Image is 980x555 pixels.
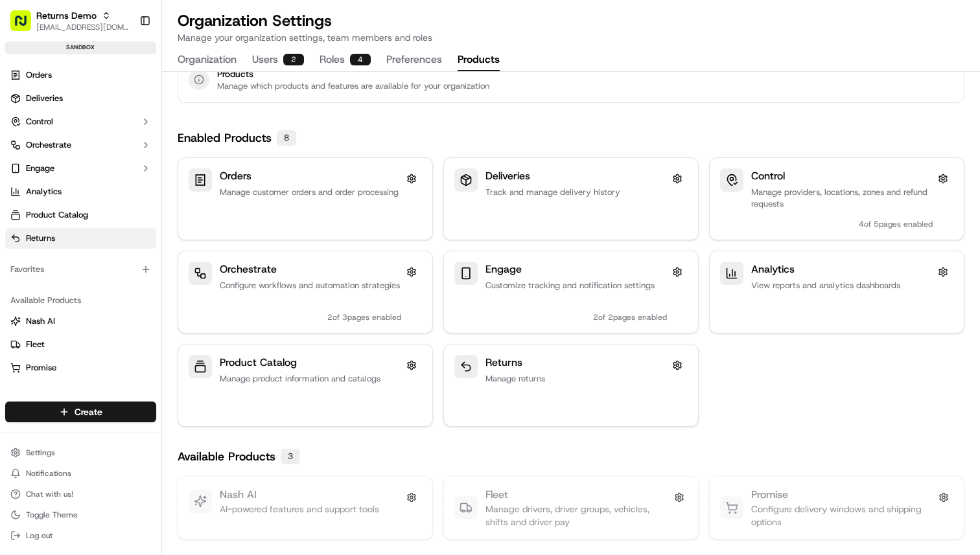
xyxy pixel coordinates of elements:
[5,527,156,545] button: Log out
[5,357,156,378] button: Promise
[485,187,667,198] p: Track and manage delivery history
[13,124,36,147] img: 1736555255976-a54dd68f-1ca7-489b-9aae-adbdc363a1c4
[178,447,275,466] h2: Available Products
[115,236,141,246] span: [DATE]
[485,280,667,291] p: Customize tracking and notification settings
[5,334,156,355] button: Fleet
[5,65,156,85] a: Orders
[5,464,156,482] button: Notifications
[178,129,272,147] h2: Enabled Products
[110,291,120,301] div: 💻
[220,187,401,198] p: Manage customer orders and order processing
[26,163,54,174] span: Engage
[350,54,371,65] div: 4
[26,186,62,198] span: Analytics
[485,355,522,370] h3: Returns
[5,158,156,179] button: Engage
[13,168,87,179] div: Past conversations
[320,49,371,71] button: Roles
[13,223,34,244] img: Lucas Ferreira
[122,289,208,302] span: API Documentation
[43,201,69,211] span: [DATE]
[26,362,56,374] span: Promise
[26,289,99,302] span: Knowledge Base
[5,444,156,462] button: Settings
[220,262,277,277] h3: Orchestrate
[252,49,304,71] button: Users
[5,311,156,332] button: Nash AI
[36,9,97,22] button: Returns Demo
[26,236,36,247] img: 1736555255976-a54dd68f-1ca7-489b-9aae-adbdc363a1c4
[751,262,795,277] h3: Analytics
[26,510,78,520] span: Toggle Theme
[26,339,45,350] span: Fleet
[485,373,667,385] p: Manage returns
[458,49,500,71] button: Products
[26,447,55,458] span: Settings
[26,69,52,81] span: Orders
[91,321,157,331] a: Powered byPylon
[5,506,156,524] button: Toggle Theme
[5,181,156,202] a: Analytics
[75,405,102,418] span: Create
[5,228,156,249] a: Returns
[751,503,935,528] p: Configure delivery windows and shipping options
[108,236,112,246] span: •
[220,373,401,385] p: Manage product information and catalogs
[5,259,156,280] div: Favorites
[220,355,297,370] h3: Product Catalog
[485,503,671,528] p: Manage drivers, driver groups, vehicles, shifts and driver pay
[593,312,667,323] span: 2 of 2 pages enabled
[5,41,156,54] div: sandbox
[26,232,55,244] span: Returns
[5,111,156,132] button: Control
[104,284,213,308] a: 💻API Documentation
[58,124,213,137] div: Start new chat
[26,530,52,541] span: Log out
[5,290,156,311] div: Available Products
[751,168,785,184] h3: Control
[220,487,257,503] h3: Nash AI
[26,93,63,104] span: Deliveries
[5,135,156,155] button: Orchestrate
[751,187,933,210] p: Manage providers, locations, zones and refund requests
[5,5,134,36] button: Returns Demo[EMAIL_ADDRESS][DOMAIN_NAME]
[277,130,296,146] div: 8
[10,315,151,327] a: Nash AI
[859,219,933,229] span: 4 of 5 pages enabled
[751,487,788,503] h3: Promise
[10,362,151,374] a: Promise
[178,49,237,71] button: Organization
[281,449,300,464] div: 3
[26,209,88,221] span: Product Catalog
[220,503,379,515] p: AI-powered features and support tools
[220,168,251,184] h3: Orders
[26,468,71,479] span: Notifications
[27,124,51,147] img: 4281594248423_2fcf9dad9f2a874258b8_72.png
[26,116,53,128] span: Control
[34,84,233,97] input: Got a question? Start typing here...
[8,284,104,308] a: 📗Knowledge Base
[5,485,156,503] button: Chat with us!
[26,315,55,327] span: Nash AI
[178,10,432,31] h1: Organization Settings
[217,67,489,80] h3: Products
[129,321,157,331] span: Pylon
[58,137,178,147] div: We're available if you need us!
[485,168,530,184] h3: Deliveries
[217,80,489,92] p: Manage which products and features are available for your organization
[386,49,442,71] button: Preferences
[36,22,129,32] button: [EMAIL_ADDRESS][DOMAIN_NAME]
[178,31,432,44] p: Manage your organization settings, team members and roles
[283,54,304,65] div: 2
[220,280,401,291] p: Configure workflows and automation strategies
[751,280,933,291] p: View reports and analytics dashboards
[13,291,23,301] div: 📗
[5,88,156,109] a: Deliveries
[5,402,156,422] button: Create
[40,236,105,246] span: [PERSON_NAME]
[26,489,73,499] span: Chat with us!
[26,139,71,151] span: Orchestrate
[10,339,151,350] a: Fleet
